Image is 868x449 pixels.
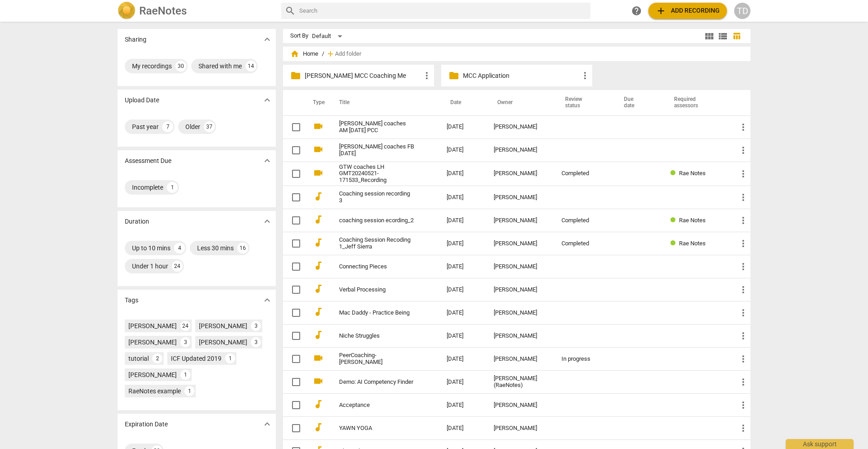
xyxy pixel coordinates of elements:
div: [PERSON_NAME] [494,287,547,293]
button: TD [734,3,750,19]
div: [PERSON_NAME] [199,321,247,330]
td: [DATE] [439,325,486,348]
span: home [290,49,299,58]
span: audiotrack [313,399,324,410]
span: audiotrack [313,283,324,294]
button: Upload [648,3,727,19]
th: Review status [554,90,613,115]
input: Search [299,4,587,18]
span: Review status: completed [670,240,679,247]
span: add [656,5,666,16]
a: [PERSON_NAME] coaches AM [DATE] PCC [339,120,414,134]
span: videocam [313,144,324,155]
div: 2 [152,353,162,363]
div: [PERSON_NAME] [494,147,547,153]
span: videocam [313,121,324,132]
button: List view [716,29,730,43]
a: Coaching Session Recoding 1_Jeff Sierra [339,237,414,250]
a: coaching session ecording_2 [339,217,414,224]
a: Connecting Pieces [339,263,414,270]
span: videocam [313,353,324,363]
div: [PERSON_NAME] [494,194,547,201]
span: expand_more [262,419,273,430]
a: Help [628,3,645,19]
a: PeerCoaching- [PERSON_NAME] [339,352,414,366]
div: 14 [245,61,256,72]
span: audiotrack [313,214,324,225]
button: Show more [260,154,274,167]
div: [PERSON_NAME] [494,310,547,316]
span: more_vert [738,122,749,133]
th: Date [439,90,486,115]
span: folder [290,70,301,81]
span: Rae Notes [679,240,706,247]
p: Upload Date [125,96,159,105]
a: GTW coaches LH GMT20240521-171533_Recording [339,164,414,184]
span: search [285,5,296,16]
p: Duration [125,217,149,226]
div: My recordings [132,62,172,71]
th: Owner [486,90,554,115]
h2: RaeNotes [139,5,187,17]
span: more_vert [738,400,749,411]
p: Sharing [125,35,146,44]
button: Tile view [703,29,716,43]
div: [PERSON_NAME] (RaeNotes) [494,375,547,389]
span: Home [290,49,318,58]
span: more_vert [738,307,749,318]
a: Coaching session recording 3 [339,191,414,204]
span: Review status: completed [670,217,679,224]
div: Under 1 hour [132,262,168,271]
div: Completed [561,170,606,177]
span: audiotrack [313,237,324,248]
span: more_vert [738,192,749,203]
span: more_vert [421,70,432,81]
div: 3 [251,337,261,347]
div: Completed [561,240,606,247]
span: table_chart [732,32,741,40]
td: [DATE] [439,186,486,209]
th: Required assessors [663,90,731,115]
span: add [326,49,335,58]
span: help [631,5,642,16]
p: Jesse Trout MCC Coaching Me [305,71,421,81]
th: Title [328,90,439,115]
th: Due date [613,90,663,115]
div: Ask support [786,439,854,449]
button: Table view [730,29,743,43]
span: more_vert [738,261,749,272]
div: 24 [180,321,190,331]
span: videocam [313,167,324,178]
td: [DATE] [439,371,486,394]
span: Add folder [335,51,361,57]
div: Default [312,29,345,43]
span: / [322,51,324,57]
div: Up to 10 mins [132,244,170,253]
span: expand_more [262,216,273,227]
div: [PERSON_NAME] [494,217,547,224]
div: 30 [175,61,186,72]
span: more_vert [738,145,749,156]
span: more_vert [580,70,590,81]
div: [PERSON_NAME] [494,333,547,339]
div: tutorial [128,354,149,363]
div: 1 [180,370,190,380]
div: ICF Updated 2019 [171,354,222,363]
div: [PERSON_NAME] [494,240,547,247]
div: Past year [132,122,159,131]
div: [PERSON_NAME] [494,402,547,409]
td: [DATE] [439,232,486,255]
div: [PERSON_NAME] [494,356,547,363]
a: Mac Daddy - Practice Being [339,310,414,316]
a: Acceptance [339,402,414,409]
span: more_vert [738,215,749,226]
td: [DATE] [439,301,486,325]
span: audiotrack [313,260,324,271]
span: videocam [313,376,324,387]
a: Demo: AI Competency Finder [339,379,414,386]
span: expand_more [262,95,273,105]
a: Niche Struggles [339,333,414,339]
span: more_vert [738,168,749,179]
a: LogoRaeNotes [118,2,274,20]
a: [PERSON_NAME] coaches FB [DATE] [339,143,414,157]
